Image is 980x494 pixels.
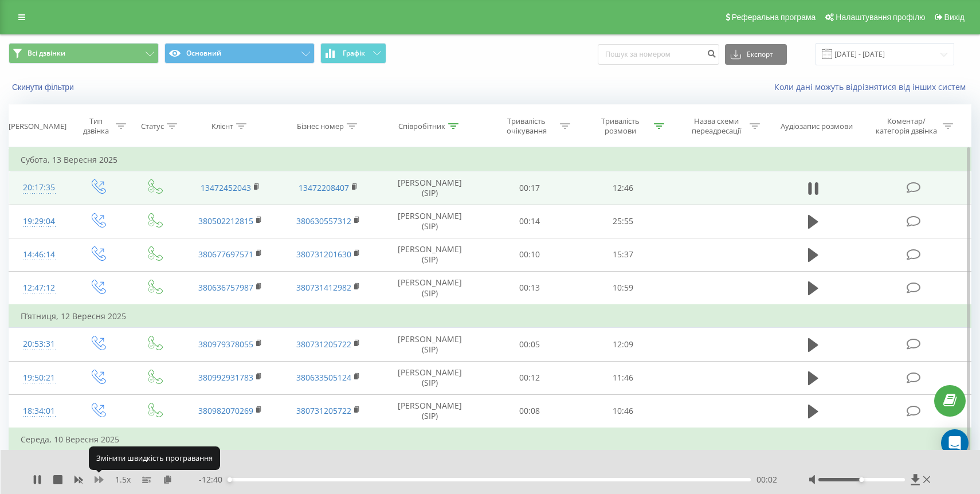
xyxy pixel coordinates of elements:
[21,277,57,299] div: 12:47:12
[483,171,577,205] td: 00:17
[299,182,349,193] a: 13472208407
[296,405,351,416] a: 380731205722
[577,238,671,271] td: 15:37
[21,400,57,422] div: 18:34:01
[21,210,57,233] div: 19:29:04
[296,215,351,226] a: 380630557312
[9,82,80,92] button: Скинути фільтри
[377,328,483,361] td: [PERSON_NAME] (SIP)
[577,205,671,238] td: 25:55
[774,81,971,92] a: Коли дані можуть відрізнятися вiд інших систем
[725,44,787,65] button: Експорт
[21,177,57,199] div: 20:17:35
[377,361,483,394] td: [PERSON_NAME] (SIP)
[141,121,164,131] div: Статус
[21,244,57,266] div: 14:46:14
[398,121,445,131] div: Співробітник
[483,394,577,428] td: 00:08
[9,428,971,451] td: Середа, 10 Вересня 2025
[577,361,671,394] td: 11:46
[577,394,671,428] td: 10:46
[296,249,351,260] a: 380731201630
[377,238,483,271] td: [PERSON_NAME] (SIP)
[28,49,65,58] span: Всі дзвінки
[483,205,577,238] td: 00:14
[198,372,253,383] a: 380992931783
[198,339,253,350] a: 380979378055
[320,43,386,64] button: Графік
[756,474,777,485] span: 00:02
[577,328,671,361] td: 12:09
[483,328,577,361] td: 00:05
[164,43,315,64] button: Основний
[598,44,719,65] input: Пошук за номером
[343,49,365,57] span: Графік
[590,116,651,136] div: Тривалість розмови
[941,429,969,457] div: Open Intercom Messenger
[89,446,220,469] div: Змінити швидкість програвання
[9,305,971,328] td: П’ятниця, 12 Вересня 2025
[685,116,747,136] div: Назва схеми переадресації
[297,121,344,131] div: Бізнес номер
[9,148,971,171] td: Субота, 13 Вересня 2025
[211,121,233,131] div: Клієнт
[496,116,557,136] div: Тривалість очікування
[483,238,577,271] td: 00:10
[296,339,351,350] a: 380731205722
[9,43,159,64] button: Всі дзвінки
[859,477,864,482] div: Accessibility label
[21,367,57,389] div: 19:50:21
[199,474,228,485] span: - 12:40
[21,333,57,355] div: 20:53:31
[198,215,253,226] a: 380502212815
[115,474,131,485] span: 1.5 x
[79,116,113,136] div: Тип дзвінка
[781,121,853,131] div: Аудіозапис розмови
[377,271,483,305] td: [PERSON_NAME] (SIP)
[483,271,577,305] td: 00:13
[577,171,671,205] td: 12:46
[577,271,671,305] td: 10:59
[873,116,940,136] div: Коментар/категорія дзвінка
[228,477,232,482] div: Accessibility label
[377,171,483,205] td: [PERSON_NAME] (SIP)
[296,372,351,383] a: 380633505124
[9,121,66,131] div: [PERSON_NAME]
[377,394,483,428] td: [PERSON_NAME] (SIP)
[198,405,253,416] a: 380982070269
[483,361,577,394] td: 00:12
[201,182,251,193] a: 13472452043
[377,205,483,238] td: [PERSON_NAME] (SIP)
[296,282,351,293] a: 380731412982
[198,249,253,260] a: 380677697571
[732,13,816,22] span: Реферальна програма
[198,282,253,293] a: 380636757987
